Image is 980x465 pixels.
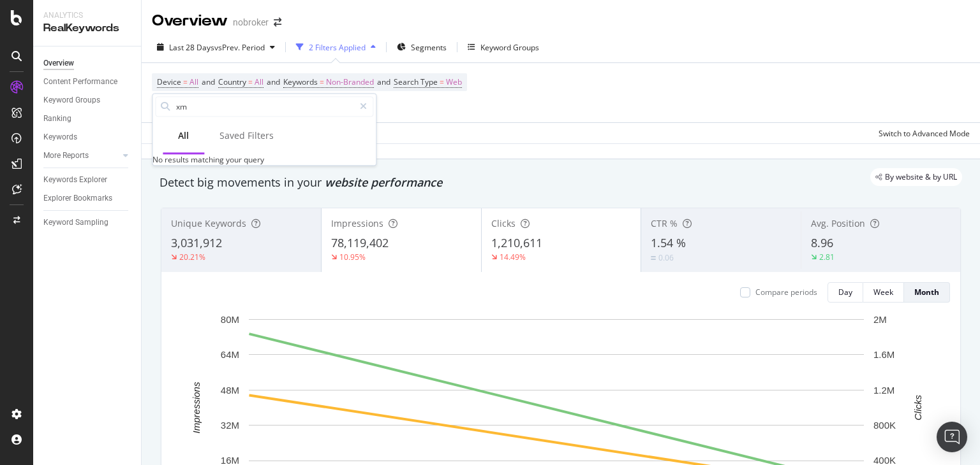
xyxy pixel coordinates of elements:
[218,76,246,87] span: Country
[43,173,107,187] div: Keywords Explorer
[248,76,253,87] span: =
[152,10,228,32] div: Overview
[221,420,239,431] text: 32M
[838,287,852,297] div: Day
[43,94,132,107] a: Keyword Groups
[463,37,544,57] button: Keyword Groups
[873,385,895,396] text: 1.2M
[651,235,686,250] span: 1.54 %
[937,422,967,452] div: Open Intercom Messenger
[202,76,215,87] span: and
[446,73,462,91] span: Web
[500,252,526,262] div: 14.49%
[873,349,895,360] text: 1.6M
[43,10,131,21] div: Analytics
[904,282,950,303] button: Month
[43,94,100,107] div: Keyword Groups
[43,192,132,205] a: Explorer Bookmarks
[658,252,674,263] div: 0.06
[309,42,366,53] div: 2 Filters Applied
[651,217,678,229] span: CTR %
[811,235,833,250] span: 8.96
[221,385,239,396] text: 48M
[169,42,214,53] span: Last 28 Days
[43,131,132,144] a: Keywords
[214,42,265,53] span: vs Prev. Period
[43,149,89,162] div: More Reports
[43,75,132,89] a: Content Performance
[189,73,198,91] span: All
[392,37,452,57] button: Segments
[394,76,438,87] span: Search Type
[291,37,381,57] button: 2 Filters Applied
[183,76,188,87] span: =
[320,76,324,87] span: =
[157,76,181,87] span: Device
[873,420,896,431] text: 800K
[43,216,132,229] a: Keyword Sampling
[912,394,923,420] text: Clicks
[339,252,366,262] div: 10.95%
[171,217,246,229] span: Unique Keywords
[914,287,939,297] div: Month
[152,154,264,165] div: No results matching your query
[175,97,354,116] input: Search by field name
[440,76,444,87] span: =
[152,37,280,57] button: Last 28 DaysvsPrev. Period
[863,282,904,303] button: Week
[326,73,374,91] span: Non-Branded
[873,314,887,325] text: 2M
[879,128,970,139] div: Switch to Advanced Mode
[828,282,863,303] button: Day
[221,349,239,360] text: 64M
[283,76,318,87] span: Keywords
[873,287,893,297] div: Week
[43,21,131,36] div: RealKeywords
[274,18,281,27] div: arrow-right-arrow-left
[411,42,447,53] span: Segments
[755,287,817,297] div: Compare periods
[267,76,280,87] span: and
[43,192,112,205] div: Explorer Bookmarks
[233,16,269,29] div: nobroker
[331,235,389,250] span: 78,119,402
[43,112,71,125] div: Ranking
[43,173,132,187] a: Keywords Explorer
[480,42,539,53] div: Keyword Groups
[377,76,390,87] span: and
[179,252,205,262] div: 20.21%
[331,217,383,229] span: Impressions
[491,235,542,250] span: 1,210,611
[873,123,970,143] button: Switch to Advanced Mode
[178,129,189,142] div: All
[221,314,239,325] text: 80M
[43,131,77,144] div: Keywords
[171,235,222,250] span: 3,031,912
[43,75,117,89] div: Content Performance
[811,217,865,229] span: Avg. Position
[43,57,74,70] div: Overview
[43,149,119,162] a: More Reports
[651,256,656,260] img: Equal
[43,216,108,229] div: Keyword Sampling
[219,129,274,142] div: Saved Filters
[43,112,132,125] a: Ranking
[191,382,202,433] text: Impressions
[491,217,516,229] span: Clicks
[885,173,957,181] span: By website & by URL
[870,168,962,186] div: legacy label
[255,73,264,91] span: All
[43,57,132,70] a: Overview
[819,252,835,262] div: 2.81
